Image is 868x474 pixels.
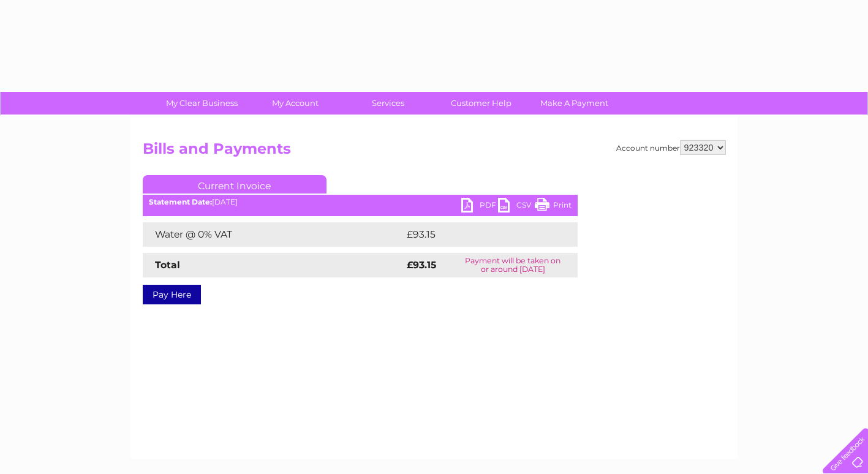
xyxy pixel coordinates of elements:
[535,198,572,216] a: Print
[448,253,577,277] td: Payment will be taken on or around [DATE]
[143,140,726,164] h2: Bills and Payments
[498,198,535,216] a: CSV
[524,92,625,115] a: Make A Payment
[155,259,180,271] strong: Total
[149,197,212,206] b: Statement Date:
[151,92,252,115] a: My Clear Business
[338,92,439,115] a: Services
[143,175,326,194] a: Current Invoice
[461,198,498,216] a: PDF
[407,259,436,271] strong: £93.15
[431,92,532,115] a: Customer Help
[404,222,552,247] td: £93.15
[616,140,726,155] div: Account number
[244,92,345,115] a: My Account
[143,222,404,247] td: Water @ 0% VAT
[143,285,201,304] a: Pay Here
[143,198,578,206] div: [DATE]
